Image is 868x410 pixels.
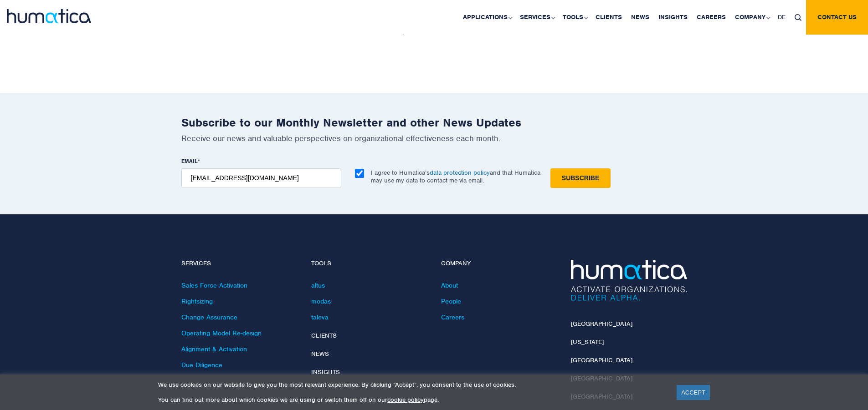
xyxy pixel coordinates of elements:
[7,9,91,23] img: logo
[430,169,490,177] a: data protection policy
[571,260,687,301] img: Humatica
[158,396,665,404] p: You can find out more about which cookies we are using or switch them off on our page.
[311,368,340,376] a: Insights
[311,350,329,358] a: News
[158,381,665,389] p: We use cookies on our website to give you the most relevant experience. By clicking “Accept”, you...
[355,169,364,178] input: I agree to Humatica’sdata protection policyand that Humatica may use my data to contact me via em...
[181,329,262,337] a: Operating Model Re-design
[181,157,198,165] span: EMAIL
[795,14,801,21] img: search_icon
[311,313,329,321] a: taleva
[371,169,540,184] p: I agree to Humatica’s and that Humatica may use my data to contact me via email.
[311,281,325,289] a: altus
[181,345,247,353] a: Alignment & Activation
[571,356,632,364] a: [GEOGRAPHIC_DATA]
[571,338,604,346] a: [US_STATE]
[778,13,786,21] span: DE
[181,168,341,188] input: name@company.com
[387,396,424,404] a: cookie policy
[441,297,461,305] a: People
[181,297,213,305] a: Rightsizing
[311,297,331,305] a: modas
[441,281,458,289] a: About
[311,332,337,339] a: Clients
[181,281,247,289] a: Sales Force Activation
[677,385,710,400] a: ACCEPT
[441,260,557,268] h4: Company
[181,361,222,369] a: Due Diligence
[571,320,632,328] a: [GEOGRAPHIC_DATA]
[181,116,687,130] h2: Subscribe to our Monthly Newsletter and other News Updates
[550,168,611,188] input: Subscribe
[181,133,687,143] p: Receive our news and valuable perspectives on organizational effectiveness each month.
[181,313,237,321] a: Change Assurance
[441,313,464,321] a: Careers
[181,260,298,268] h4: Services
[311,260,427,268] h4: Tools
